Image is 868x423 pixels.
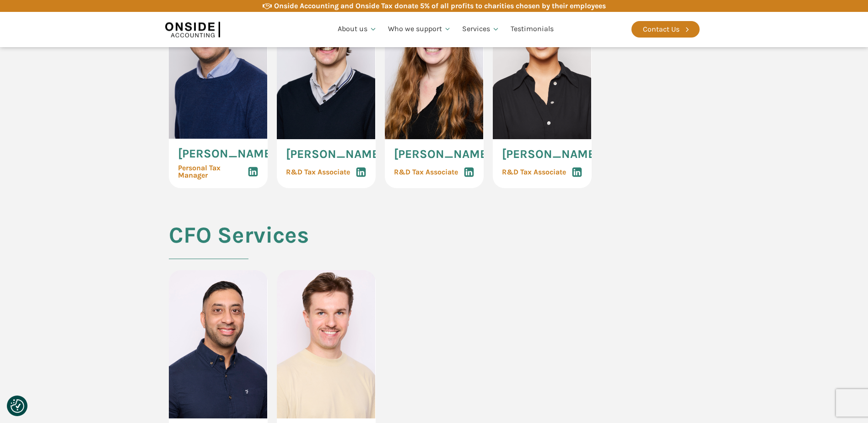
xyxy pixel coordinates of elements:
span: [PERSON_NAME] [502,148,599,160]
a: Who we support [383,14,457,45]
button: Consent Preferences [11,399,24,413]
img: Revisit consent button [11,399,24,413]
span: [PERSON_NAME] [286,148,383,160]
a: Services [457,14,505,45]
a: Contact Us [631,21,700,38]
span: R&D Tax Associate [394,168,458,176]
span: R&D Tax Associate [286,168,350,176]
a: Testimonials [505,14,559,45]
span: Personal Tax Manager [178,164,248,179]
div: Contact Us [643,23,679,35]
a: About us [332,14,383,45]
span: [PERSON_NAME] [394,148,491,160]
img: Onside Accounting [165,19,220,40]
span: R&D Tax Associate [502,168,566,176]
span: [PERSON_NAME] [178,148,275,160]
h2: CFO Services [169,222,309,270]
